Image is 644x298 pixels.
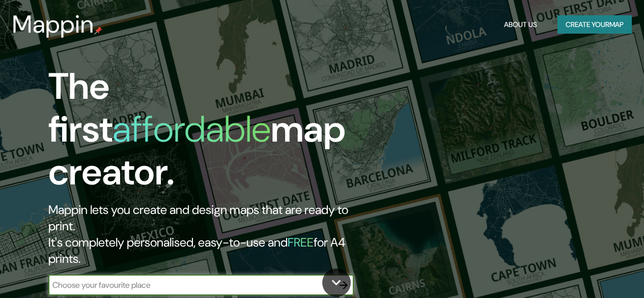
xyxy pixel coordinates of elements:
[557,15,632,34] button: Create yourmap
[113,105,271,153] h1: affordable
[48,202,371,267] h2: Mappin lets you create and design maps that are ready to print. It's completely personalised, eas...
[500,15,541,34] button: About Us
[94,26,102,35] img: mappin-pin
[48,65,371,202] h1: The first map creator.
[12,10,94,39] h3: Mappin
[48,279,333,291] input: Choose your favourite place
[288,234,314,250] h5: FREE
